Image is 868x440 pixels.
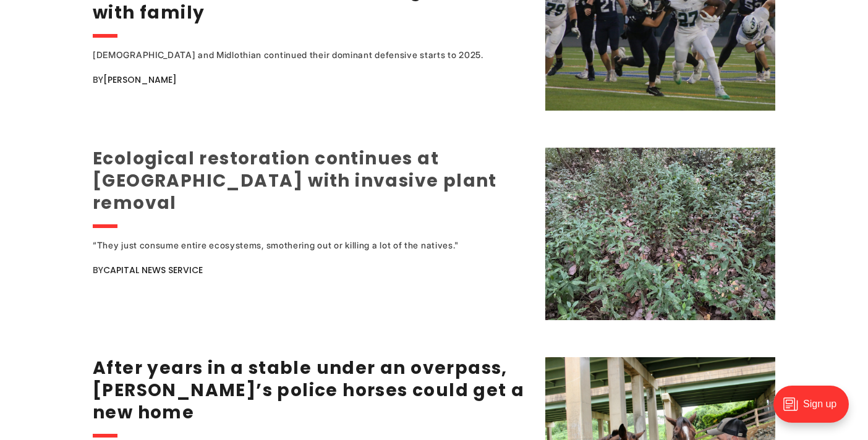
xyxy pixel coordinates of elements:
[93,263,530,277] div: By
[103,74,177,86] a: [PERSON_NAME]
[93,146,497,215] a: Ecological restoration continues at [GEOGRAPHIC_DATA] with invasive plant removal
[93,48,495,62] div: [DEMOGRAPHIC_DATA] and Midlothian continued their dominant defensive starts to 2025.
[103,264,203,276] a: Capital News Service
[93,356,524,425] a: After years in a stable under an overpass, [PERSON_NAME]’s police horses could get a new home
[545,148,775,320] img: Ecological restoration continues at Chapel Island with invasive plant removal
[93,238,495,253] div: “They just consume entire ecosystems, smothering out or killing a lot of the natives."
[93,72,530,87] div: By
[763,379,868,440] iframe: portal-trigger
